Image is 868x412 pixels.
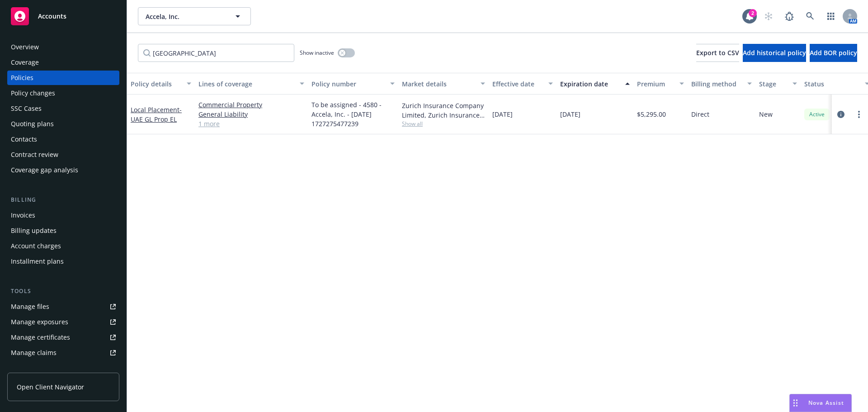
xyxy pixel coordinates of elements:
[7,117,119,131] a: Quoting plans
[11,315,68,329] div: Manage exposures
[688,73,755,95] button: Billing method
[11,147,58,162] div: Contract review
[11,132,37,147] div: Contacts
[11,299,49,314] div: Manage files
[743,48,806,57] span: Add historical policy
[11,40,39,54] div: Overview
[198,119,304,128] a: 1 more
[7,223,119,238] a: Billing updates
[311,100,395,128] span: To be assigned - 4580 - Accela, Inc. - [DATE] 1727275477239
[7,86,119,100] a: Policy changes
[17,382,84,392] span: Open Client Navigator
[402,79,475,89] div: Market details
[759,109,773,119] span: New
[11,346,57,360] div: Manage claims
[7,361,119,375] a: Manage BORs
[637,79,674,89] div: Premium
[7,346,119,360] a: Manage claims
[11,361,53,375] div: Manage BORs
[7,254,119,269] a: Installment plans
[810,44,857,62] button: Add BOR policy
[7,239,119,253] a: Account charges
[127,73,195,95] button: Policy details
[7,147,119,162] a: Contract review
[7,4,119,29] a: Accounts
[801,7,819,25] a: Search
[7,208,119,223] a: Invoices
[195,73,308,95] button: Lines of coverage
[131,79,181,89] div: Policy details
[131,105,182,123] a: Local Placement
[11,101,42,116] div: SSC Cases
[308,73,398,95] button: Policy number
[790,394,801,412] div: Drag to move
[7,195,119,204] div: Billing
[492,79,543,89] div: Effective date
[7,330,119,345] a: Manage certificates
[11,208,35,223] div: Invoices
[7,101,119,116] a: SSC Cases
[691,79,742,89] div: Billing method
[138,7,251,25] button: Accela, Inc.
[11,71,33,85] div: Policies
[398,73,489,95] button: Market details
[11,239,61,253] div: Account charges
[7,287,119,296] div: Tools
[402,101,485,120] div: Zurich Insurance Company Limited, Zurich Insurance Group
[7,71,119,85] a: Policies
[7,299,119,314] a: Manage files
[11,86,55,100] div: Policy changes
[7,55,119,70] a: Coverage
[402,120,485,128] span: Show all
[854,109,864,120] a: more
[11,254,64,269] div: Installment plans
[749,9,757,17] div: 2
[492,109,513,119] span: [DATE]
[131,105,182,123] span: - UAE GL Prop EL
[7,132,119,147] a: Contacts
[11,163,78,177] div: Coverage gap analysis
[759,79,787,89] div: Stage
[780,7,798,25] a: Report a Bug
[691,109,709,119] span: Direct
[810,48,857,57] span: Add BOR policy
[7,315,119,329] a: Manage exposures
[560,79,620,89] div: Expiration date
[11,55,39,70] div: Coverage
[11,223,57,238] div: Billing updates
[808,399,844,407] span: Nova Assist
[11,330,70,345] div: Manage certificates
[804,79,859,89] div: Status
[300,49,334,57] span: Show inactive
[637,109,666,119] span: $5,295.00
[696,44,739,62] button: Export to CSV
[789,394,852,412] button: Nova Assist
[138,44,294,62] input: Filter by keyword...
[11,117,54,131] div: Quoting plans
[743,44,806,62] button: Add historical policy
[633,73,688,95] button: Premium
[198,100,304,109] a: Commercial Property
[146,12,224,21] span: Accela, Inc.
[755,73,801,95] button: Stage
[198,79,294,89] div: Lines of coverage
[489,73,557,95] button: Effective date
[198,109,304,119] a: General Liability
[557,73,633,95] button: Expiration date
[759,7,778,25] a: Start snowing
[696,48,739,57] span: Export to CSV
[822,7,840,25] a: Switch app
[560,109,580,119] span: [DATE]
[808,110,826,118] span: Active
[311,79,385,89] div: Policy number
[7,163,119,177] a: Coverage gap analysis
[7,40,119,54] a: Overview
[835,109,846,120] a: circleInformation
[38,13,66,20] span: Accounts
